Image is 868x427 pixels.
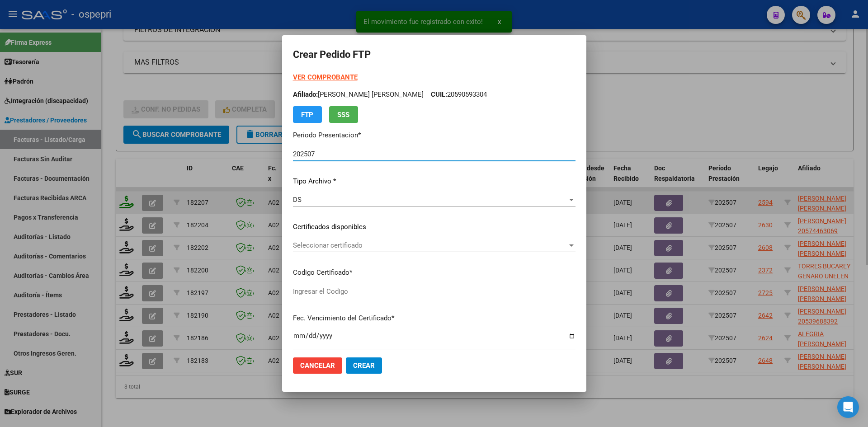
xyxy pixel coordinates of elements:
p: Tipo Archivo * [293,176,576,187]
p: Codigo Certificado [293,267,576,278]
span: DS [293,196,302,204]
p: Fec. Vencimiento del Certificado [293,313,576,324]
button: Cancelar [293,357,342,374]
span: SSS [337,111,349,119]
h2: Crear Pedido FTP [293,46,576,63]
a: VER COMPROBANTE [293,73,358,81]
button: Crear [346,357,382,374]
span: Seleccionar certificado [293,241,567,249]
p: Certificados disponibles [293,222,576,232]
span: Cancelar [300,361,335,370]
p: [PERSON_NAME] [PERSON_NAME] 20590593304 [293,89,576,100]
button: SSS [329,106,358,123]
p: Periodo Presentacion [293,130,576,141]
span: Crear [353,361,375,370]
span: FTP [301,111,313,119]
div: Open Intercom Messenger [837,396,859,418]
span: CUIL: [431,90,447,99]
span: Afiliado: [293,90,318,99]
button: FTP [293,106,322,123]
